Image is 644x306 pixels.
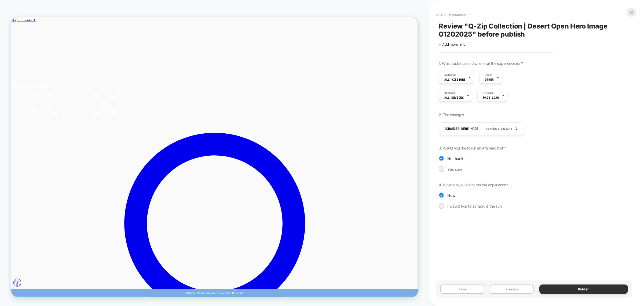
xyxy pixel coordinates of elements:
[433,11,469,19] button: < Back to changes
[485,73,492,77] span: Pages
[444,73,456,77] span: Audience
[447,204,502,208] span: I would like to schedule the run
[485,78,494,81] span: OTHER
[447,156,465,161] span: No thanks
[490,284,534,294] button: Preview
[444,78,466,81] span: All Visitors
[539,284,628,294] button: Publish
[481,127,512,130] span: Continue editing
[447,167,462,172] span: Yes sure
[444,91,455,95] span: Devices
[440,284,484,294] button: Save
[483,91,493,95] span: Trigger
[439,112,464,117] span: 2. The changes
[439,61,523,66] span: 1. What audience and where will the experience run?
[483,96,499,99] span: Page Load
[444,96,464,99] span: ALL DEVICES
[439,22,629,38] span: Review " Q-Zip Collection | Desert Open Hero Image 01202025 " before publish
[444,127,478,131] span: 4 Changes were made
[439,146,506,150] span: 3. Would you like to run an A/B validation?
[447,193,455,198] span: Now
[439,183,508,187] span: 4. When do you like to run this experience?
[439,42,466,47] span: + Add more info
